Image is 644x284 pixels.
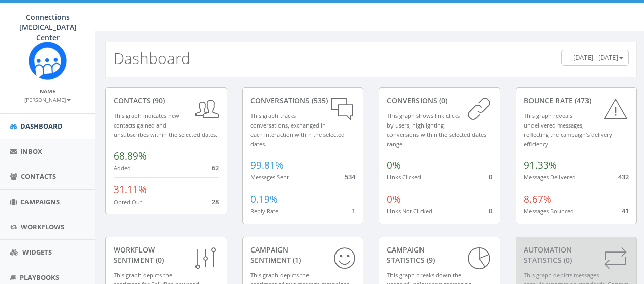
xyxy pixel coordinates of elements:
[250,159,284,172] span: 99.81%
[618,172,629,181] span: 432
[20,121,63,131] span: Dashboard
[24,96,71,103] small: [PERSON_NAME]
[524,159,557,172] span: 91.33%
[310,96,328,105] span: (535)
[524,207,574,215] small: Messages Bounced
[387,96,492,106] div: conversions
[524,245,629,265] div: Automation Statistics
[489,172,492,181] span: 0
[387,193,401,206] span: 0%
[20,147,42,156] span: Inbox
[154,255,164,265] span: (0)
[524,173,576,181] small: Messages Delivered
[437,96,447,105] span: (0)
[425,255,435,265] span: (9)
[20,197,60,206] span: Campaigns
[524,96,629,106] div: Bounce Rate
[562,255,572,265] span: (0)
[114,96,219,106] div: contacts
[114,164,131,172] small: Added
[151,96,165,105] span: (90)
[40,88,55,95] small: Name
[114,149,147,163] span: 68.89%
[250,245,356,265] div: Campaign Sentiment
[622,206,629,215] span: 41
[114,245,219,265] div: Workflow Sentiment
[387,112,486,148] small: This graph shows link clicks by users, highlighting conversions within the selected dates range.
[24,94,71,104] a: [PERSON_NAME]
[212,163,219,172] span: 62
[21,222,64,231] span: Workflows
[114,112,217,138] small: This graph indicates new contacts gained and unsubscribes within the selected dates.
[20,273,59,282] span: Playbooks
[250,193,278,206] span: 0.19%
[250,96,356,106] div: conversations
[212,197,219,206] span: 28
[524,112,612,148] small: This graph reveals undelivered messages, reflecting the campaign's delivery efficiency.
[250,173,289,181] small: Messages Sent
[114,50,190,67] h2: Dashboard
[345,172,355,181] span: 534
[489,206,492,215] span: 0
[352,206,355,215] span: 1
[524,193,551,206] span: 8.67%
[387,173,421,181] small: Links Clicked
[29,42,67,80] img: Rally_Corp_Icon.png
[19,12,77,42] span: Connections [MEDICAL_DATA] Center
[573,53,618,62] span: [DATE] - [DATE]
[114,198,142,206] small: Opted Out
[250,207,278,215] small: Reply Rate
[22,247,52,257] span: Widgets
[291,255,301,265] span: (1)
[573,96,591,105] span: (473)
[114,183,147,196] span: 31.11%
[387,245,492,265] div: Campaign Statistics
[250,112,345,148] small: This graph tracks conversations, exchanged in each interaction within the selected dates.
[387,207,432,215] small: Links Not Clicked
[21,172,56,181] span: Contacts
[387,159,401,172] span: 0%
